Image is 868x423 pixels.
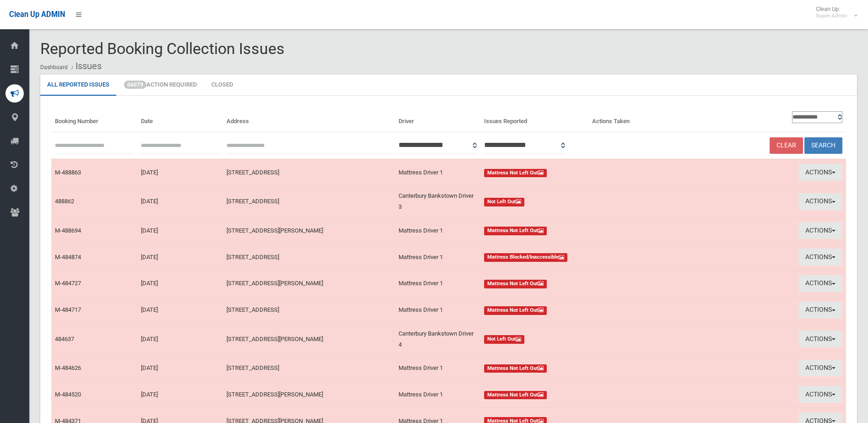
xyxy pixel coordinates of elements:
[124,81,146,89] span: 66079
[9,10,65,19] span: Clean Up ADMIN
[395,186,481,217] td: Canterbury Bankstown Driver 3
[223,107,394,132] th: Address
[484,306,547,315] span: Mattress Not Left Out
[223,186,394,217] td: [STREET_ADDRESS]
[55,254,81,260] a: M-484874
[223,355,394,381] td: [STREET_ADDRESS]
[55,364,81,371] a: M-484626
[223,244,394,271] td: [STREET_ADDRESS]
[55,306,81,313] a: M-484717
[484,335,524,344] span: Not Left Out
[798,275,842,292] button: Actions
[395,107,481,132] th: Driver
[484,225,670,236] a: Mattress Not Left Out
[811,5,857,19] span: Clean Up
[484,198,524,206] span: Not Left Out
[798,222,842,239] button: Actions
[137,297,223,323] td: [DATE]
[223,323,394,355] td: [STREET_ADDRESS][PERSON_NAME]
[484,278,670,289] a: Mattress Not Left Out
[223,270,394,297] td: [STREET_ADDRESS][PERSON_NAME]
[137,381,223,408] td: [DATE]
[137,159,223,185] td: [DATE]
[55,280,81,287] a: M-484727
[40,39,285,58] span: Reported Booking Collection Issues
[223,381,394,408] td: [STREET_ADDRESS][PERSON_NAME]
[117,75,204,96] a: 66079Action Required
[395,323,481,355] td: Canterbury Bankstown Driver 4
[395,270,481,297] td: Mattress Driver 1
[484,253,567,262] span: Mattress Blocked/Inaccessible
[395,297,481,323] td: Mattress Driver 1
[137,107,223,132] th: Date
[484,280,547,288] span: Mattress Not Left Out
[798,302,842,319] button: Actions
[55,391,81,398] a: M-484520
[395,217,481,244] td: Mattress Driver 1
[484,363,670,374] a: Mattress Not Left Out
[395,381,481,408] td: Mattress Driver 1
[223,297,394,323] td: [STREET_ADDRESS]
[40,75,116,96] a: All Reported Issues
[484,167,670,178] a: Mattress Not Left Out
[137,355,223,381] td: [DATE]
[804,137,842,154] button: Search
[798,193,842,210] button: Actions
[588,107,674,132] th: Actions Taken
[484,389,670,400] a: Mattress Not Left Out
[798,164,842,181] button: Actions
[484,196,670,207] a: Not Left Out
[223,159,394,185] td: [STREET_ADDRESS]
[51,107,137,132] th: Booking Number
[798,331,842,347] button: Actions
[484,364,547,373] span: Mattress Not Left Out
[137,270,223,297] td: [DATE]
[223,217,394,244] td: [STREET_ADDRESS][PERSON_NAME]
[40,64,68,70] a: Dashboard
[55,227,81,234] a: M-488694
[798,360,842,377] button: Actions
[798,249,842,266] button: Actions
[137,244,223,271] td: [DATE]
[55,169,81,176] a: M-488863
[395,159,481,185] td: Mattress Driver 1
[484,252,670,263] a: Mattress Blocked/Inaccessible
[137,323,223,355] td: [DATE]
[137,217,223,244] td: [DATE]
[480,107,588,132] th: Issues Reported
[770,137,803,154] a: Clear
[816,12,847,19] small: Super Admin
[798,386,842,403] button: Actions
[395,355,481,381] td: Mattress Driver 1
[484,304,670,315] a: Mattress Not Left Out
[484,227,547,235] span: Mattress Not Left Out
[55,198,74,205] a: 488862
[484,169,547,178] span: Mattress Not Left Out
[484,334,670,345] a: Not Left Out
[137,186,223,217] td: [DATE]
[55,336,74,342] a: 484637
[484,391,547,400] span: Mattress Not Left Out
[69,58,102,75] li: Issues
[205,75,240,96] a: Closed
[395,244,481,271] td: Mattress Driver 1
